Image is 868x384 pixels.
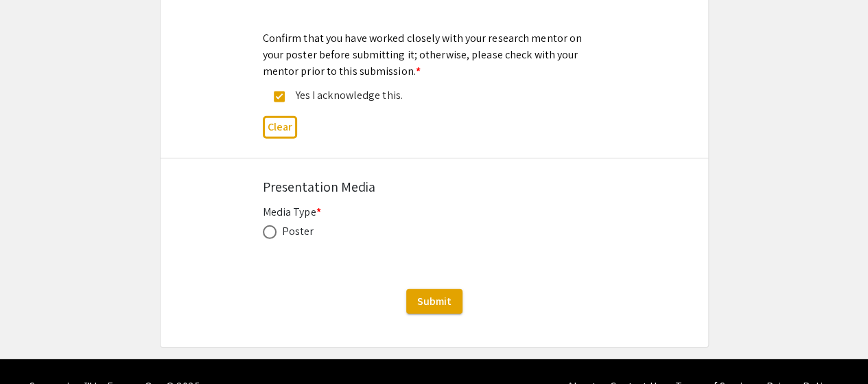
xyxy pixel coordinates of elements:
button: Clear [263,116,297,139]
div: Poster [282,223,314,240]
mat-label: Media Type [263,205,321,219]
iframe: Chat [10,322,58,374]
mat-label: Confirm that you have worked closely with your research mentor on your poster before submitting i... [263,31,583,78]
div: Presentation Media [263,177,606,197]
span: Submit [417,294,451,308]
div: Yes I acknowledge this. [285,87,573,104]
button: Submit [406,289,462,314]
